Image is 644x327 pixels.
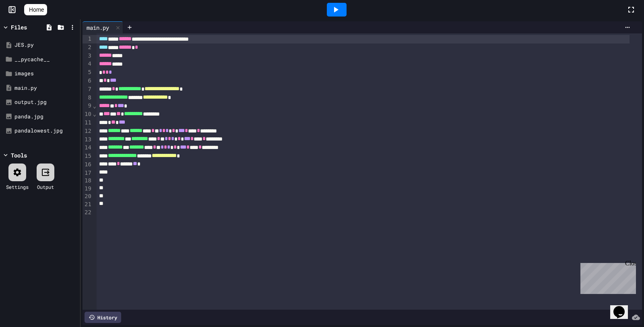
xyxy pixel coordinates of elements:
[14,127,77,135] div: pandalowest.jpg
[83,192,93,201] div: 20
[37,183,54,190] div: Output
[14,98,77,106] div: output.jpg
[14,84,77,92] div: main.py
[83,102,93,110] div: 9
[83,152,93,161] div: 15
[83,161,93,169] div: 16
[93,103,97,109] span: Fold line
[83,185,93,193] div: 19
[83,35,93,43] div: 1
[6,183,29,190] div: Settings
[83,169,93,177] div: 17
[24,4,47,15] a: Home
[83,52,93,60] div: 3
[83,127,93,136] div: 12
[14,56,77,64] div: __pycache__
[83,201,93,209] div: 21
[83,60,93,68] div: 4
[577,260,636,294] iframe: chat widget
[29,6,44,14] span: Home
[83,43,93,52] div: 2
[610,295,636,319] iframe: chat widget
[83,119,93,127] div: 11
[14,113,77,121] div: panda.jpg
[83,177,93,185] div: 18
[83,77,93,85] div: 6
[14,41,77,49] div: JES.py
[3,3,56,51] div: Chat with us now!Close
[83,209,93,217] div: 22
[83,110,93,119] div: 10
[11,23,27,31] div: Files
[83,21,123,33] div: main.py
[83,23,113,32] div: main.py
[93,111,97,117] span: Fold line
[83,94,93,102] div: 8
[85,312,121,323] div: History
[14,70,77,78] div: images
[83,136,93,144] div: 13
[83,144,93,152] div: 14
[83,68,93,77] div: 5
[83,85,93,94] div: 7
[11,151,27,159] div: Tools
